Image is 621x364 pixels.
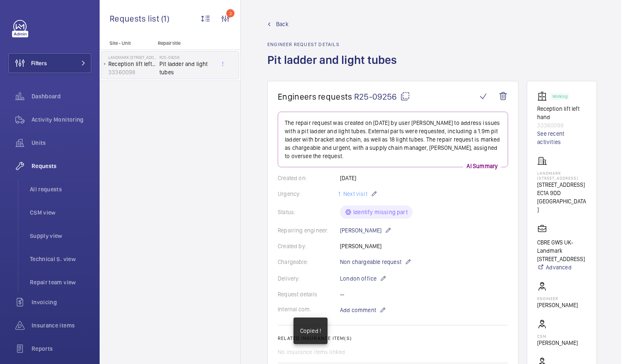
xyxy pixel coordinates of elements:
[108,60,156,68] p: Reception lift left hand
[537,105,587,121] p: Reception lift left hand
[342,191,367,197] span: Next visit
[553,95,567,98] p: Working
[537,339,578,347] p: [PERSON_NAME]
[537,181,587,189] p: [STREET_ADDRESS]
[537,301,578,309] p: [PERSON_NAME]
[30,232,91,240] span: Supply view
[100,40,154,46] p: Site - Unit
[278,91,352,102] span: Engineers requests
[340,258,401,266] span: Non chargeable request
[32,298,91,306] span: Invoicing
[31,59,47,67] span: Filters
[276,20,288,28] span: Back
[267,52,402,81] h1: Pit ladder and light tubes
[30,255,91,263] span: Technical S. view
[285,119,501,160] p: The repair request was created on [DATE] by user [PERSON_NAME] to address issues with a pit ladde...
[32,162,91,170] span: Requests
[32,92,91,100] span: Dashboard
[159,60,214,76] span: Pit ladder and light tubes
[537,296,578,301] p: Engineer
[537,189,587,214] p: EC1A 9DD [GEOGRAPHIC_DATA]
[30,278,91,286] span: Repair team view
[278,335,508,341] h2: Related insurance item(s)
[340,306,376,314] span: Add comment
[158,40,213,46] p: Repair title
[537,263,587,271] a: Advanced
[30,208,91,217] span: CSM view
[537,238,587,263] p: CBRE GWS UK- Landmark [STREET_ADDRESS]
[108,55,156,60] p: Landmark [STREET_ADDRESS]
[267,42,402,47] h2: Engineer request details
[463,162,501,170] p: AI Summary
[32,344,91,353] span: Reports
[537,121,587,129] p: 33360098
[32,115,91,124] span: Activity Monitoring
[8,53,91,73] button: Filters
[340,225,391,235] p: [PERSON_NAME]
[159,55,214,60] h2: R25-09256
[354,91,410,102] span: R25-09256
[110,13,161,24] span: Requests list
[537,129,587,146] a: See recent activities
[537,171,587,181] p: Landmark [STREET_ADDRESS]
[537,91,550,101] img: elevator.svg
[32,321,91,330] span: Insurance items
[300,327,321,335] p: Copied !
[32,139,91,147] span: Units
[108,68,156,76] p: 33360098
[537,334,578,339] p: CSM
[340,274,386,283] p: London office
[30,185,91,193] span: All requests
